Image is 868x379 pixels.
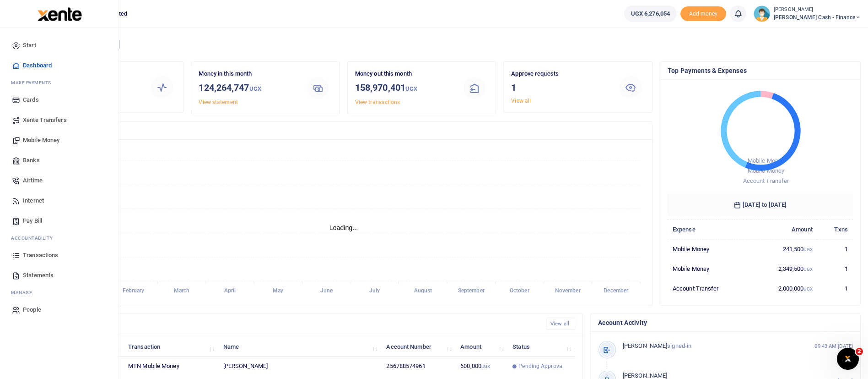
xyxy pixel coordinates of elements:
[7,231,111,245] li: Ac
[546,318,575,330] a: View all
[123,357,218,376] td: MTN Mobile Money
[803,286,812,291] small: UGX
[7,286,111,300] li: M
[510,288,530,294] tspan: October
[7,110,111,130] a: Xente Transfers
[511,98,531,104] a: View all
[598,318,853,328] h4: Account Activity
[624,5,677,22] a: UGX 6,276,054
[369,288,380,294] tspan: July
[16,79,51,86] span: ake Payments
[355,99,400,105] a: View transactions
[218,357,382,376] td: [PERSON_NAME]
[754,5,770,22] img: profile-user
[7,300,111,320] a: People
[668,220,751,239] th: Expense
[754,5,861,22] a: profile-user [PERSON_NAME] [PERSON_NAME] Cash - Finance
[23,251,58,260] span: Transactions
[249,85,261,92] small: UGX
[405,85,417,92] small: UGX
[199,69,297,79] p: Money in this month
[329,224,358,231] text: Loading...
[43,126,645,136] h4: Transactions Overview
[743,177,789,184] span: Account Transfer
[751,220,818,239] th: Amount
[355,81,453,96] h3: 158,970,401
[23,216,42,225] span: Pay Bill
[555,288,581,294] tspan: November
[16,289,32,296] span: anage
[7,191,111,211] a: Internet
[174,288,190,294] tspan: March
[623,341,795,351] p: signed-in
[668,259,751,279] td: Mobile Money
[273,288,283,294] tspan: May
[751,239,818,259] td: 241,500
[381,357,455,376] td: 256788574961
[856,348,863,355] span: 2
[751,259,818,279] td: 2,349,500
[35,39,861,49] h4: Hello [PERSON_NAME]
[414,288,432,294] tspan: August
[774,6,861,14] small: [PERSON_NAME]
[7,211,111,231] a: Pay Bill
[623,342,667,349] span: [PERSON_NAME]
[507,337,575,357] th: Status: activate to sort column ascending
[199,99,237,105] a: View statement
[455,357,507,376] td: 600,000
[668,66,853,76] h4: Top Payments & Expenses
[455,337,507,357] th: Amount: activate to sort column ascending
[218,337,382,357] th: Name: activate to sort column ascending
[23,136,59,145] span: Mobile Money
[23,271,54,280] span: Statements
[7,130,111,150] a: Mobile Money
[7,76,111,90] li: M
[511,69,609,79] p: Approve requests
[43,319,539,329] h4: Recent Transactions
[7,150,111,170] a: Banks
[23,115,67,125] span: Xente Transfers
[837,348,859,370] iframe: Intercom live chat
[511,81,609,94] h3: 1
[751,279,818,298] td: 2,000,000
[748,167,784,174] span: Mobile Money
[774,13,861,22] span: [PERSON_NAME] Cash - Finance
[7,90,111,110] a: Cards
[631,9,670,18] span: UGX 6,276,054
[7,55,111,76] a: Dashboard
[623,372,667,379] span: [PERSON_NAME]
[803,267,812,272] small: UGX
[7,170,111,191] a: Airtime
[123,288,145,294] tspan: February
[23,95,39,104] span: Cards
[224,288,236,294] tspan: April
[680,10,726,16] a: Add money
[7,265,111,286] a: Statements
[668,194,853,216] h6: [DATE] to [DATE]
[680,6,726,22] li: Toup your wallet
[680,6,726,22] span: Add money
[123,337,218,357] th: Transaction: activate to sort column ascending
[818,259,853,279] td: 1
[355,69,453,79] p: Money out this month
[668,279,751,298] td: Account Transfer
[668,239,751,259] td: Mobile Money
[814,342,853,350] small: 09:43 AM [DATE]
[604,288,629,294] tspan: December
[37,10,82,17] a: logo-small logo-large logo-large
[23,305,41,314] span: People
[818,239,853,259] td: 1
[23,196,44,205] span: Internet
[23,176,43,185] span: Airtime
[458,288,485,294] tspan: September
[199,81,297,96] h3: 124,264,747
[38,7,82,21] img: logo-large
[803,247,812,252] small: UGX
[7,35,111,55] a: Start
[23,156,40,165] span: Banks
[818,279,853,298] td: 1
[481,364,490,369] small: UGX
[320,288,333,294] tspan: June
[23,41,36,50] span: Start
[18,235,53,242] span: countability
